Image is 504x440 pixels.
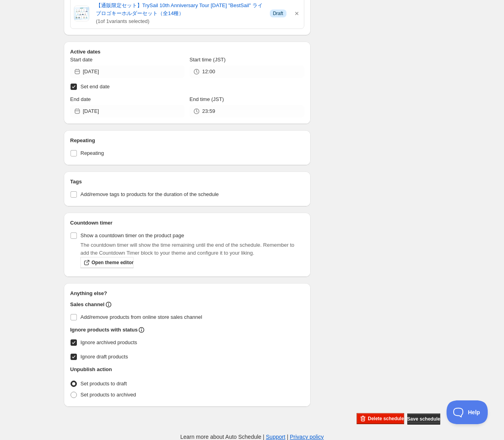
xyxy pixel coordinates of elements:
iframe: Toggle Customer Support [447,400,488,424]
h2: Tags [70,178,304,186]
a: 【通販限定セット】TrySail 10th Anniversary Tour [DATE] "BestSail" ライブロゴキーホルダーセット（全14種） [96,2,263,17]
p: The countdown timer will show the time remaining until the end of the schedule. Remember to add t... [80,241,304,257]
h2: Sales channel [70,301,105,309]
span: ( 1 of 1 variants selected) [96,17,263,25]
h2: Ignore products with status [70,326,137,334]
a: Privacy policy [290,434,324,440]
span: Ignore archived products [80,339,137,345]
button: Save schedule [407,413,440,425]
span: Repeating [80,150,104,156]
span: Save schedule [407,416,440,422]
span: End time (JST) [189,96,224,102]
span: Start time (JST) [189,57,225,63]
span: Set products to archived [80,392,136,398]
h2: Repeating [70,137,304,145]
button: Delete schedule [357,413,404,424]
a: Support [266,434,285,440]
span: End date [70,96,91,102]
span: Add/remove products from online store sales channel [80,314,202,320]
span: Delete schedule [368,415,404,422]
h2: Anything else? [70,290,304,297]
span: Add/remove tags to products for the duration of the schedule [80,191,219,197]
h2: Unpublish action [70,366,112,373]
span: Draft [273,10,283,17]
span: Start date [70,57,92,63]
a: Open theme editor [80,257,134,268]
h2: Countdown timer [70,219,304,227]
span: Show a countdown timer on the product page [80,232,184,238]
span: Ignore draft products [80,354,128,360]
h2: Active dates [70,48,304,56]
span: Set products to draft [80,381,127,387]
span: Set end date [80,84,110,90]
span: Open theme editor [92,259,134,266]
